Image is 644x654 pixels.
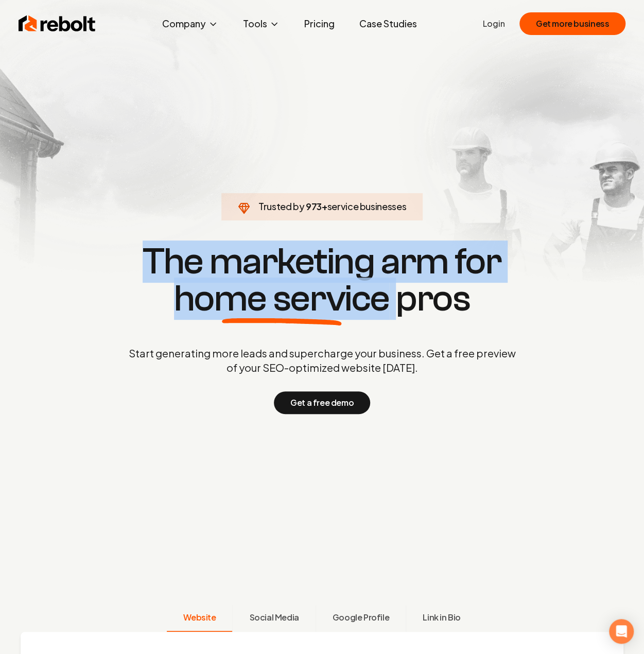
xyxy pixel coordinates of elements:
div: Open Intercom Messenger [609,619,634,644]
span: service businesses [327,200,407,212]
span: Link in Bio [423,611,461,624]
h1: The marketing arm for pros [75,243,569,317]
span: + [322,200,327,212]
a: Login [483,18,505,30]
button: Social Media [232,605,315,632]
button: Get more business [519,12,625,35]
span: Website [183,611,216,624]
span: Trusted by [258,200,304,212]
span: Social Media [249,611,299,624]
span: 973 [306,199,322,214]
button: Tools [235,13,288,34]
img: Rebolt Logo [19,13,96,34]
a: Case Studies [351,13,425,34]
p: Start generating more leads and supercharge your business. Get a free preview of your SEO-optimiz... [127,346,518,375]
button: Google Profile [316,605,406,632]
button: Company [154,13,227,34]
button: Link in Bio [406,605,477,632]
button: Website [167,605,232,632]
span: home service [174,280,390,317]
button: Get a free demo [274,391,370,414]
span: Google Profile [333,611,389,624]
a: Pricing [296,13,343,34]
